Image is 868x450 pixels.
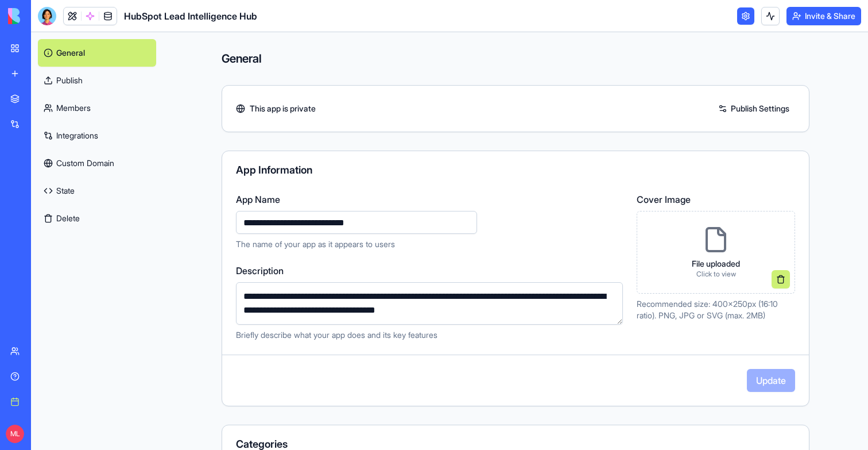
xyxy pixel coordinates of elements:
[236,193,623,206] label: App Name
[637,211,795,294] div: File uploadedClick to view
[38,177,156,205] a: State
[236,264,623,278] label: Description
[236,329,623,341] p: Briefly describe what your app does and its key features
[222,51,809,67] h4: General
[236,165,795,175] div: App Information
[8,8,79,24] img: logo
[38,149,156,177] a: Custom Domain
[38,122,156,149] a: Integrations
[38,67,156,94] a: Publish
[250,103,316,114] span: This app is private
[124,9,257,23] h1: HubSpot Lead Intelligence Hub
[692,270,740,279] p: Click to view
[236,439,795,449] div: Categories
[712,99,795,118] a: Publish Settings
[38,39,156,67] a: General
[692,258,740,270] p: File uploaded
[38,94,156,122] a: Members
[6,425,24,443] span: ML
[637,193,795,206] label: Cover Image
[236,239,623,250] p: The name of your app as it appears to users
[637,298,795,321] p: Recommended size: 400x250px (16:10 ratio). PNG, JPG or SVG (max. 2MB)
[38,205,156,232] button: Delete
[786,7,861,25] button: Invite & Share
